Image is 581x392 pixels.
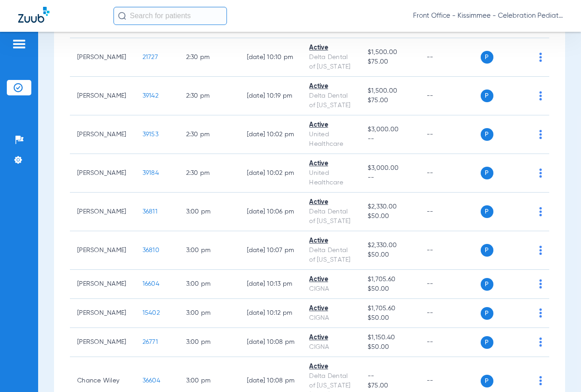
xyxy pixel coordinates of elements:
div: Delta Dental of [US_STATE] [309,91,353,110]
td: [PERSON_NAME] [70,38,135,77]
td: -- [419,299,481,328]
span: $2,330.00 [368,241,412,250]
img: group-dot-blue.svg [539,53,542,62]
img: group-dot-blue.svg [539,169,542,178]
div: Active [309,120,353,130]
td: [DATE] 10:12 PM [240,299,302,328]
td: 3:00 PM [179,299,240,328]
span: 21727 [143,54,158,60]
input: Search for patients [113,7,227,25]
span: 16604 [143,281,159,287]
td: -- [419,193,481,231]
div: Delta Dental of [US_STATE] [309,207,353,226]
div: Active [309,333,353,342]
td: 3:00 PM [179,193,240,231]
td: 2:30 PM [179,154,240,193]
span: $1,500.00 [368,48,412,57]
div: Active [309,198,353,207]
img: group-dot-blue.svg [539,130,542,139]
td: 3:00 PM [179,328,240,357]
span: -- [368,134,412,144]
td: [PERSON_NAME] [70,77,135,115]
span: P [481,375,493,387]
span: P [481,336,493,349]
span: P [481,51,493,64]
div: Delta Dental of [US_STATE] [309,53,353,72]
td: [DATE] 10:07 PM [240,231,302,270]
span: 39184 [143,170,159,176]
span: $1,705.60 [368,304,412,313]
div: Active [309,43,353,53]
span: P [481,278,493,291]
td: [DATE] 10:02 PM [240,115,302,154]
span: $1,150.40 [368,333,412,342]
td: [PERSON_NAME] [70,231,135,270]
span: $75.00 [368,381,412,391]
div: United Healthcare [309,130,353,149]
span: $50.00 [368,212,412,221]
img: hamburger-icon [12,39,26,50]
td: [PERSON_NAME] [70,193,135,231]
div: CIGNA [309,284,353,294]
span: P [481,89,493,102]
div: Active [309,159,353,169]
div: Active [309,362,353,372]
span: 39153 [143,131,158,138]
td: -- [419,38,481,77]
span: $75.00 [368,96,412,105]
img: Zuub Logo [18,7,49,23]
td: 2:30 PM [179,77,240,115]
td: [PERSON_NAME] [70,115,135,154]
div: Active [309,275,353,284]
span: $1,500.00 [368,86,412,96]
div: CIGNA [309,313,353,323]
div: Delta Dental of [US_STATE] [309,246,353,265]
div: Active [309,82,353,91]
td: 3:00 PM [179,231,240,270]
span: $50.00 [368,313,412,323]
td: [DATE] 10:19 PM [240,77,302,115]
img: group-dot-blue.svg [539,337,542,347]
span: -- [368,173,412,183]
span: $2,330.00 [368,202,412,212]
td: [DATE] 10:08 PM [240,328,302,357]
td: -- [419,231,481,270]
span: -- [368,372,412,381]
td: -- [419,115,481,154]
span: $3,000.00 [368,164,412,173]
span: $1,705.60 [368,275,412,284]
span: 26771 [143,339,158,345]
div: Active [309,236,353,246]
td: -- [419,77,481,115]
img: Search Icon [118,12,126,20]
span: $75.00 [368,57,412,67]
span: P [481,307,493,320]
td: [PERSON_NAME] [70,154,135,193]
iframe: Chat Widget [536,348,581,392]
td: [PERSON_NAME] [70,299,135,328]
td: [PERSON_NAME] [70,328,135,357]
span: 15402 [143,310,160,316]
td: [PERSON_NAME] [70,270,135,299]
span: $3,000.00 [368,125,412,134]
img: group-dot-blue.svg [539,279,542,288]
span: $50.00 [368,342,412,352]
span: 36810 [143,247,159,253]
span: P [481,205,493,218]
td: [DATE] 10:13 PM [240,270,302,299]
span: 39142 [143,93,158,99]
td: [DATE] 10:10 PM [240,38,302,77]
img: group-dot-blue.svg [539,207,542,216]
td: 2:30 PM [179,38,240,77]
span: $50.00 [368,250,412,260]
span: P [481,167,493,179]
td: 3:00 PM [179,270,240,299]
img: group-dot-blue.svg [539,246,542,255]
td: -- [419,154,481,193]
span: 36811 [143,208,158,215]
div: United Healthcare [309,169,353,188]
span: 36604 [143,377,160,384]
span: $50.00 [368,284,412,294]
span: P [481,128,493,141]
